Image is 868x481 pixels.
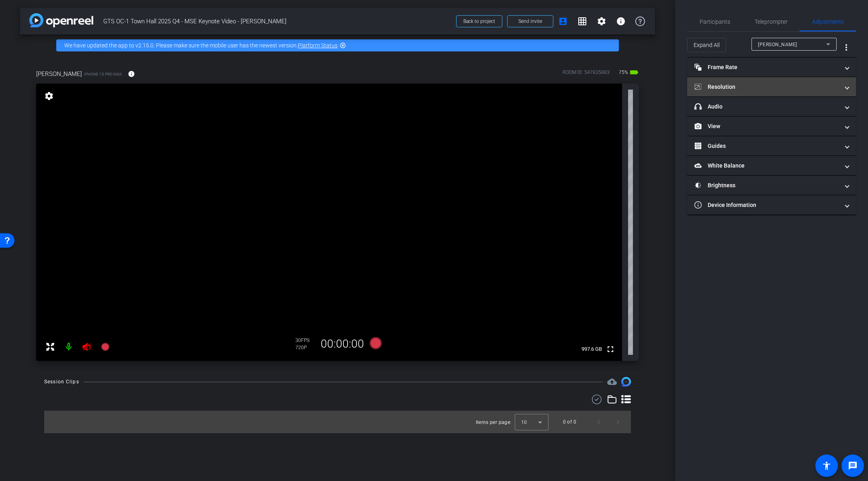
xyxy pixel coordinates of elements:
span: [PERSON_NAME] [36,70,82,78]
mat-panel-title: Audio [694,102,839,111]
mat-expansion-panel-header: Audio [687,97,856,116]
mat-icon: info [128,70,135,78]
mat-panel-title: Device Information [694,201,839,209]
mat-icon: grid_on [577,16,587,26]
img: Session clips [621,377,631,387]
div: 00:00:00 [315,337,369,351]
div: 720P [295,344,315,351]
mat-expansion-panel-header: Frame Rate [687,57,856,77]
div: Session Clips [44,378,79,386]
span: Expand All [694,37,720,53]
span: Back to project [463,18,495,24]
span: Destinations for your clips [607,377,617,387]
span: Teleprompter [755,19,788,25]
button: Next page [608,412,628,432]
mat-icon: highlight_off [340,42,346,49]
button: Previous page [589,412,608,432]
mat-panel-title: Brightness [694,181,839,190]
span: GTS OC-1 Town Hall 2025 Q4 - MSE Keynote Video - [PERSON_NAME] [103,13,451,29]
mat-icon: cloud_upload [607,377,617,387]
div: ROOM ID: 547835883 [563,69,610,80]
mat-icon: more_vert [841,43,851,52]
mat-icon: info [616,16,626,26]
mat-panel-title: White Balance [694,162,839,170]
span: Send invite [518,18,542,25]
span: Adjustments [812,19,844,25]
img: app-logo [29,13,93,27]
mat-icon: battery_std [629,68,639,77]
mat-icon: fullscreen [606,344,615,354]
mat-icon: settings [43,91,55,101]
mat-icon: account_box [558,16,568,26]
mat-icon: message [848,461,858,471]
span: [PERSON_NAME] [758,42,797,47]
span: FPS [301,338,309,343]
div: Items per page: [476,418,512,426]
button: More Options for Adjustments Panel [837,38,856,57]
span: Participants [700,19,730,25]
mat-panel-title: Frame Rate [694,63,839,72]
mat-icon: settings [597,16,606,26]
mat-expansion-panel-header: Guides [687,136,856,156]
mat-expansion-panel-header: Resolution [687,77,856,96]
mat-expansion-panel-header: View [687,117,856,136]
div: 0 of 0 [563,418,576,426]
mat-expansion-panel-header: Brightness [687,176,856,195]
mat-panel-title: View [694,122,839,131]
a: Platform Status [298,42,338,49]
mat-expansion-panel-header: Device Information [687,195,856,215]
div: We have updated the app to v2.15.0. Please make sure the mobile user has the newest version. [56,39,619,51]
button: Expand All [687,38,726,52]
mat-panel-title: Resolution [694,83,839,91]
span: 75% [618,66,629,79]
mat-icon: accessibility [822,461,831,471]
mat-panel-title: Guides [694,142,839,150]
mat-expansion-panel-header: White Balance [687,156,856,175]
span: iPhone 13 Pro Max [84,71,122,77]
span: 997.6 GB [579,344,605,354]
button: Back to project [456,15,502,27]
div: 30 [295,337,315,344]
button: Send invite [507,15,553,27]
